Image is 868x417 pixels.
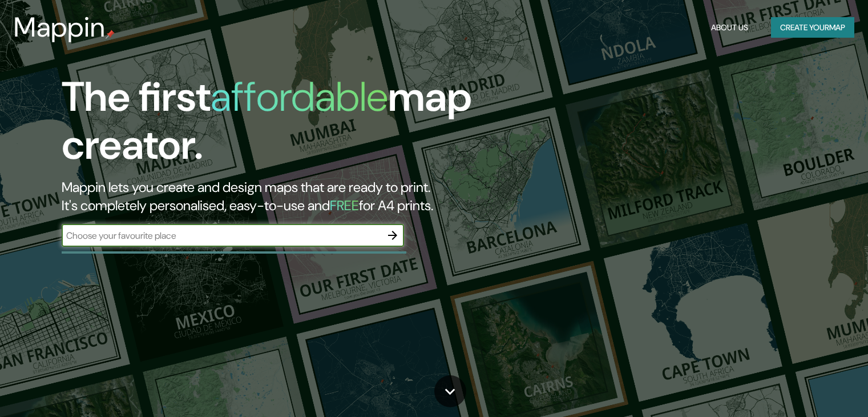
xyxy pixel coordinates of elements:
button: Create yourmap [771,17,854,38]
h5: FREE [330,197,359,214]
h1: The first map creator. [62,73,496,178]
h1: affordable [211,70,388,123]
button: About Us [706,17,753,38]
h3: Mappin [14,11,106,43]
h2: Mappin lets you create and design maps that are ready to print. It's completely personalised, eas... [62,178,496,215]
input: Choose your favourite place [62,229,381,242]
img: mappin-pin [106,30,115,39]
